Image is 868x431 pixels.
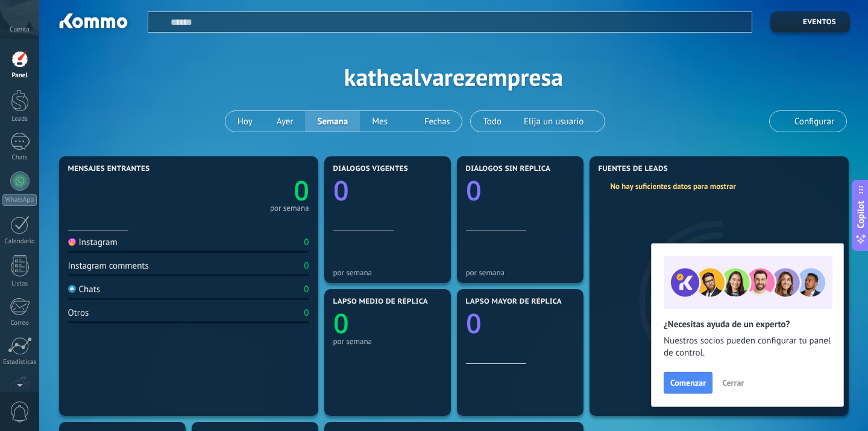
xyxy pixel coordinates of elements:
[2,154,37,162] div: Chats
[333,337,442,346] div: por semana
[304,284,309,295] div: 0
[794,117,834,127] span: Configurar
[466,165,551,173] span: Diálogos sin réplica
[599,165,668,173] span: Fuentes de leads
[333,268,442,277] div: por semana
[10,26,30,34] span: Cuenta
[304,307,309,319] div: 0
[664,372,712,394] button: Comenzar
[770,11,850,33] button: Eventos
[305,111,360,132] button: Semana
[304,237,309,248] div: 0
[2,359,37,366] div: Estadísticas
[471,111,514,132] button: Todo
[304,260,309,272] div: 0
[2,280,37,288] div: Listas
[664,319,831,330] h2: ¿Necesitas ayuda de un experto?
[68,237,118,248] div: Instagram
[333,172,349,209] text: 0
[360,111,400,132] button: Mes
[855,201,867,229] span: Copilot
[466,298,562,306] span: Lapso mayor de réplica
[521,113,586,130] span: Elija un usuario
[68,285,76,293] img: Chats
[466,268,574,277] div: por semana
[68,260,149,272] div: Instagram comments
[270,205,309,211] div: por semana
[333,305,349,342] text: 0
[189,172,309,209] a: 0
[68,238,76,246] img: Instagram
[466,305,482,342] text: 0
[400,111,462,132] button: Fechas
[68,165,150,173] span: Mensajes entrantes
[664,335,831,359] span: Nuestros socios pueden configurar tu panel de control.
[225,111,265,132] button: Hoy
[514,111,605,132] button: Elija un usuario
[333,165,409,173] span: Diálogos vigentes
[722,378,744,387] span: Cerrar
[68,307,89,319] div: Otros
[598,181,744,191] div: No hay suficientes datos para mostrar
[2,238,37,246] div: Calendario
[2,72,37,80] div: Panel
[670,378,706,387] span: Comenzar
[2,194,37,206] div: WhatsApp
[333,298,429,306] span: Lapso medio de réplica
[466,172,482,209] text: 0
[294,172,309,209] text: 0
[265,111,306,132] button: Ayer
[68,284,101,295] div: Chats
[717,374,749,392] button: Cerrar
[2,115,37,123] div: Leads
[2,319,37,327] div: Correo
[803,18,836,27] span: Eventos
